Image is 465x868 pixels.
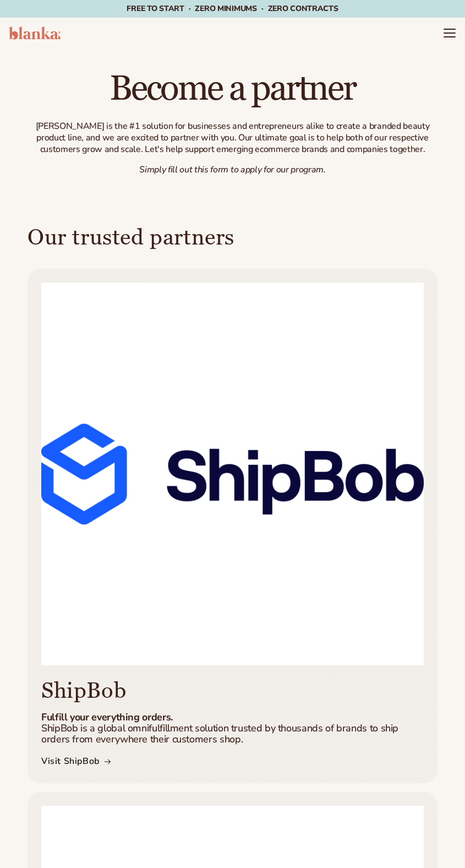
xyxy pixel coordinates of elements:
em: Simply fill out this form to apply for our program. [139,164,326,176]
img: logo [9,26,61,40]
a: Visit ShipBob [41,753,111,769]
p: ShipBob is a global omnifulfillment solution trusted by thousands of brands to ship orders from e... [41,712,424,745]
span: Free to start · ZERO minimums · ZERO contracts [127,3,338,14]
summary: Menu [443,26,456,40]
p: [PERSON_NAME] is the #1 solution for businesses and entrepreneurs alike to create a branded beaut... [31,121,434,155]
h3: ShipBob [41,679,424,703]
strong: Fulfill your everything orders. [41,710,173,724]
h1: Become a partner [31,70,434,107]
h2: Our trusted partners [28,224,234,252]
img: ShipBob x Blanka Beauty Tech collab partnership [41,283,424,665]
